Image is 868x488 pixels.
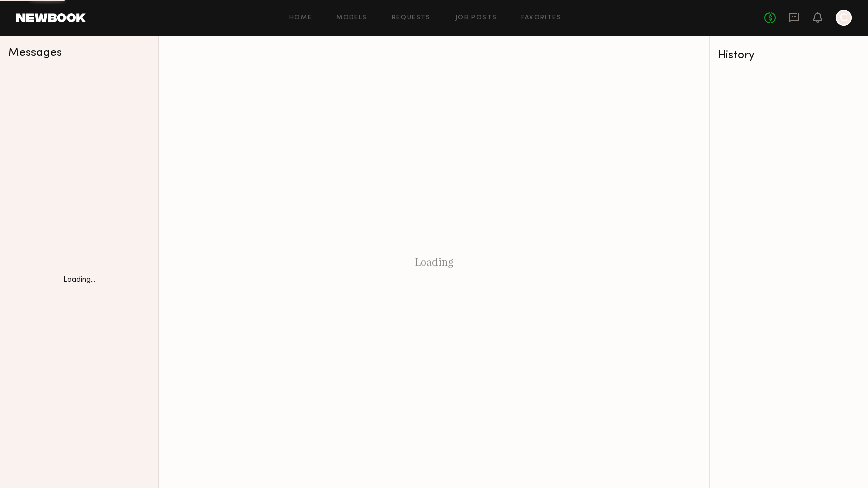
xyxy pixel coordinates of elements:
[836,10,852,26] a: C
[159,36,709,488] div: Loading
[63,276,95,284] div: Loading...
[8,47,62,59] span: Messages
[718,50,860,61] div: History
[336,15,367,21] a: Models
[289,15,312,21] a: Home
[392,15,431,21] a: Requests
[455,15,497,21] a: Job Posts
[521,15,561,21] a: Favorites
